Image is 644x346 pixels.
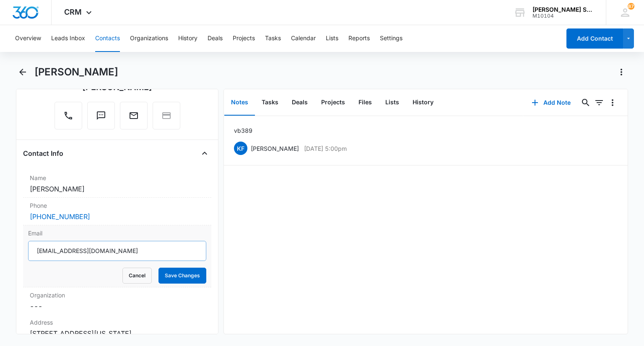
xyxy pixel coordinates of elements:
label: Address [30,318,204,327]
button: Leads Inbox [51,25,85,52]
h1: [PERSON_NAME] [34,66,118,78]
span: 87 [628,3,634,10]
button: Projects [314,90,352,116]
button: Calendar [291,25,316,52]
button: Call [55,102,82,129]
button: Notes [224,90,255,116]
button: Tasks [255,90,285,116]
button: Organizations [130,25,168,52]
button: Deals [208,25,223,52]
div: account id [532,13,594,19]
p: vb3 89 [234,126,252,135]
button: Settings [380,25,402,52]
a: Text [87,115,115,122]
button: Save Changes [158,268,206,284]
div: account name [532,6,594,13]
div: Phone[PHONE_NUMBER] [23,198,211,225]
div: Address[STREET_ADDRESS][US_STATE] [23,315,211,342]
button: Filters [592,96,606,109]
button: Projects [233,25,255,52]
button: Overflow Menu [606,96,619,109]
a: Email [120,115,148,122]
button: History [406,90,440,116]
button: History [178,25,197,52]
button: Close [198,147,211,160]
h4: Contact Info [23,148,63,158]
div: notifications count [628,3,634,10]
dd: [STREET_ADDRESS][US_STATE] [30,328,204,338]
label: Name [30,173,204,182]
button: Reports [348,25,370,52]
button: Deals [285,90,314,116]
button: Text [87,102,115,129]
button: Email [120,102,148,129]
a: [PHONE_NUMBER] [30,212,90,222]
dd: [PERSON_NAME] [30,184,204,194]
button: Lists [379,90,406,116]
div: Name[PERSON_NAME] [23,170,211,198]
button: Contacts [95,25,120,52]
a: Call [55,115,82,122]
button: Tasks [265,25,281,52]
input: Email [28,241,206,261]
button: Overview [15,25,41,52]
span: KF [234,142,247,155]
button: Add Contact [566,28,623,49]
label: Email [28,229,206,238]
span: CRM [64,8,82,16]
button: Actions [615,65,628,79]
button: Lists [326,25,338,52]
p: [PERSON_NAME] [251,144,299,153]
button: Add Note [523,93,579,113]
button: Back [16,65,29,79]
p: [DATE] 5:00pm [304,144,347,153]
dd: --- [30,301,204,311]
button: Cancel [122,268,152,284]
button: Search... [579,96,592,109]
div: Organization--- [23,287,211,315]
button: Files [352,90,379,116]
label: Organization [30,291,204,300]
label: Phone [30,201,204,210]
